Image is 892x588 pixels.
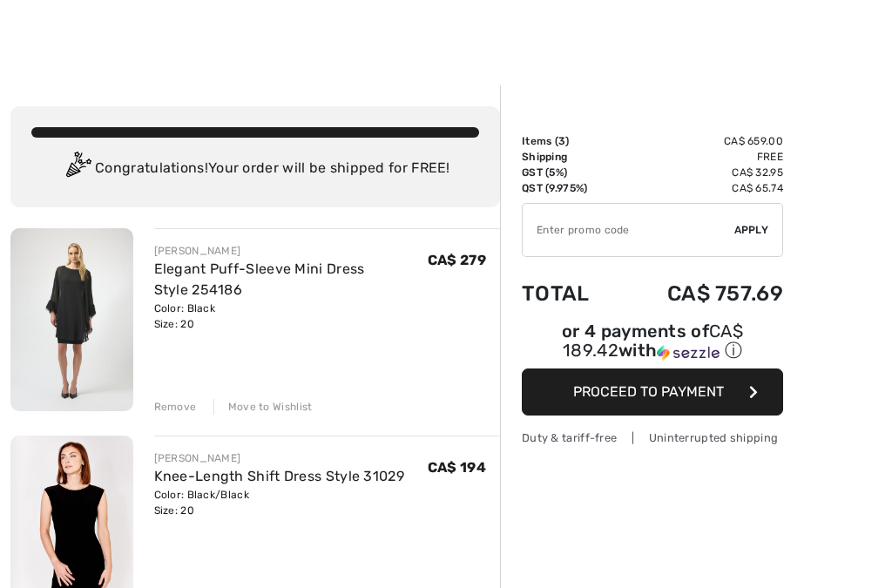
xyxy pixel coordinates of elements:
a: Knee-Length Shift Dress Style 31029 [154,468,405,484]
div: Move to Wishlist [213,399,313,415]
a: Elegant Puff-Sleeve Mini Dress Style 254186 [154,260,365,298]
span: 3 [558,135,565,147]
span: CA$ 279 [428,252,486,268]
div: [PERSON_NAME] [154,243,428,259]
td: Shipping [522,149,618,165]
div: Congratulations! Your order will be shipped for FREE! [31,152,479,186]
td: QST (9.975%) [522,180,618,196]
td: Total [522,264,618,323]
span: CA$ 189.42 [563,321,743,361]
td: GST (5%) [522,165,618,180]
div: [PERSON_NAME] [154,450,405,466]
img: Sezzle [657,345,720,361]
span: CA$ 194 [428,459,486,476]
img: Elegant Puff-Sleeve Mini Dress Style 254186 [10,228,133,411]
input: Promo code [523,204,734,256]
button: Proceed to Payment [522,368,783,416]
img: Congratulation2.svg [60,152,95,186]
div: Remove [154,399,197,415]
div: or 4 payments ofCA$ 189.42withSezzle Click to learn more about Sezzle [522,323,783,368]
td: CA$ 32.95 [618,165,783,180]
div: Color: Black/Black Size: 20 [154,487,405,518]
td: Items ( ) [522,133,618,149]
span: Proceed to Payment [573,383,724,400]
div: Duty & tariff-free | Uninterrupted shipping [522,429,783,446]
td: CA$ 659.00 [618,133,783,149]
div: Color: Black Size: 20 [154,301,428,332]
td: CA$ 65.74 [618,180,783,196]
span: Apply [734,222,769,238]
td: Free [618,149,783,165]
td: CA$ 757.69 [618,264,783,323]
div: or 4 payments of with [522,323,783,362]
